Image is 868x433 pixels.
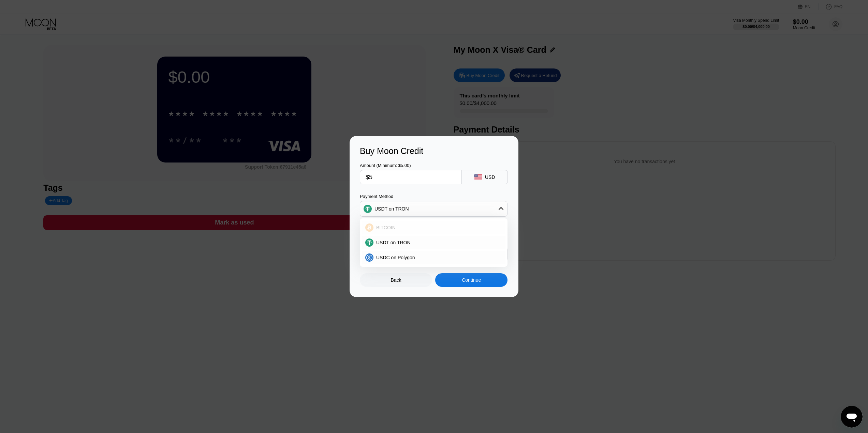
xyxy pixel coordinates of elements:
[391,277,401,283] div: Back
[362,236,505,249] div: USDT on TRON
[376,225,396,230] span: BITCOIN
[360,163,462,168] div: Amount (Minimum: $5.00)
[376,255,415,260] span: USDC on Polygon
[360,202,507,216] div: USDT on TRON
[435,273,507,287] div: Continue
[374,206,409,212] div: USDT on TRON
[362,251,505,264] div: USDC on Polygon
[841,406,863,428] iframe: Button to launch messaging window
[362,221,505,234] div: BITCOIN
[360,273,432,287] div: Back
[462,277,481,283] div: Continue
[360,194,507,199] div: Payment Method
[366,170,456,184] input: $0.00
[360,146,508,156] div: Buy Moon Credit
[485,174,495,180] div: USD
[376,240,411,245] span: USDT on TRON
